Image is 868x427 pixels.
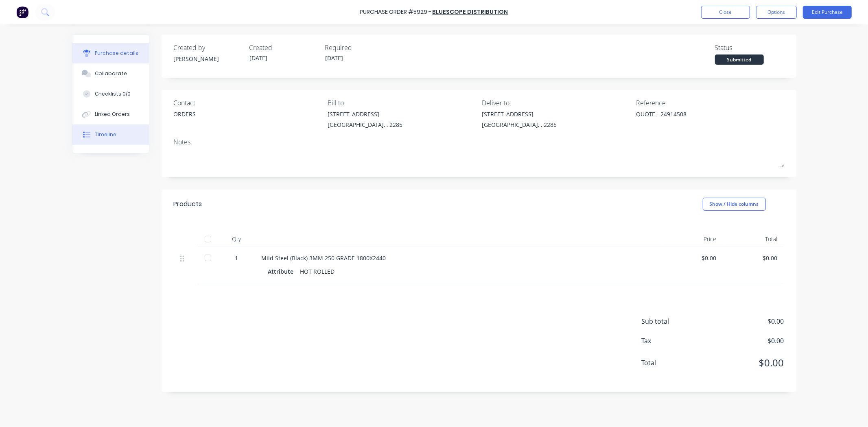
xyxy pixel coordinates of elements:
div: Status [715,43,784,52]
button: Purchase details [72,43,149,63]
div: Linked Orders [95,111,130,118]
button: Options [756,6,797,19]
div: Required [325,43,394,52]
button: Collaborate [72,63,149,84]
div: Attribute [268,266,300,277]
div: 1 [225,254,249,262]
span: $0.00 [703,355,784,370]
span: $0.00 [703,316,784,326]
div: [STREET_ADDRESS] [328,110,402,118]
textarea: QUOTE - 24914508 [636,110,738,128]
span: Total [642,358,703,368]
button: Timeline [72,124,149,145]
span: Sub total [642,316,703,326]
div: Reference [636,98,784,108]
button: Edit Purchase [803,6,852,19]
button: Checklists 0/0 [72,84,149,104]
div: $0.00 [669,254,717,262]
div: Qty [219,231,255,247]
a: Bluescope Distribution [433,8,508,16]
div: [GEOGRAPHIC_DATA], , 2285 [482,120,557,129]
div: Timeline [95,131,116,138]
div: HOT ROLLED [300,266,335,277]
button: Close [701,6,750,19]
div: ORDERS [174,110,196,118]
button: Linked Orders [72,104,149,124]
div: Notes [174,137,784,147]
div: $0.00 [730,254,778,262]
div: Deliver to [482,98,630,108]
div: Products [174,199,202,209]
div: Purchase Order #5929 - [360,8,432,17]
div: Bill to [328,98,476,108]
div: Created by [174,43,243,52]
div: Total [723,231,784,247]
img: Factory [16,6,28,18]
div: Contact [174,98,322,108]
button: Show / Hide columns [703,198,766,211]
div: Price [662,231,723,247]
div: [PERSON_NAME] [174,54,243,63]
div: [GEOGRAPHIC_DATA], , 2285 [328,120,402,129]
span: Tax [642,336,703,346]
div: Collaborate [95,70,127,77]
div: [STREET_ADDRESS] [482,110,557,118]
div: Created [249,43,319,52]
div: Mild Steel (Black) 3MM 250 GRADE 1800X2440 [262,254,656,262]
div: Checklists 0/0 [95,90,131,98]
span: $0.00 [703,336,784,346]
div: Purchase details [95,50,138,57]
div: Submitted [715,54,764,65]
